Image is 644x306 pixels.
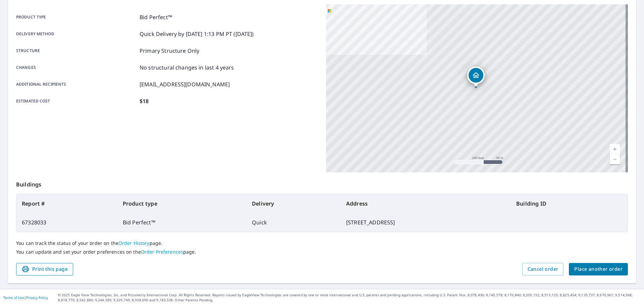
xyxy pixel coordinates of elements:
p: Quick Delivery by [DATE] 1:13 PM PT ([DATE]) [140,30,254,38]
p: Additional recipients [16,80,137,88]
p: Structure [16,47,137,55]
p: Delivery method [16,30,137,38]
a: Order History [118,240,150,246]
span: Place another order [574,265,623,273]
p: You can track the status of your order on the page. [16,240,628,246]
td: [STREET_ADDRESS] [341,213,511,232]
p: You can update and set your order preferences on the page. [16,249,628,255]
p: Primary Structure Only [140,47,199,55]
p: No structural changes in last 4 years [140,63,234,72]
p: Bid Perfect™ [140,13,172,21]
th: Address [341,194,511,213]
a: Current Level 17, Zoom Out [610,154,620,164]
p: Changes [16,63,137,72]
button: Place another order [569,263,628,275]
p: Estimated cost [16,97,137,105]
th: Report # [16,194,117,213]
td: 67328033 [16,213,117,232]
a: Privacy Policy [26,295,48,300]
button: Print this page [16,263,73,275]
p: Buildings [16,172,628,194]
th: Delivery [247,194,341,213]
td: Bid Perfect™ [117,213,247,232]
th: Product type [117,194,247,213]
a: Order Preferences [141,249,183,255]
a: Terms of Use [3,295,24,300]
td: Quick [247,213,341,232]
p: © 2025 Eagle View Technologies, Inc. and Pictometry International Corp. All Rights Reserved. Repo... [58,293,641,303]
button: Cancel order [522,263,564,275]
span: Cancel order [528,265,558,273]
div: Dropped pin, building 1, Residential property, 232 Broadway Port Ewen, NY 12466 [467,67,485,87]
p: Product type [16,13,137,21]
a: Current Level 17, Zoom In [610,144,620,154]
th: Building ID [511,194,628,213]
p: | [3,296,48,300]
p: [EMAIL_ADDRESS][DOMAIN_NAME] [140,80,230,88]
p: $18 [140,97,149,105]
span: Print this page [21,265,68,273]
